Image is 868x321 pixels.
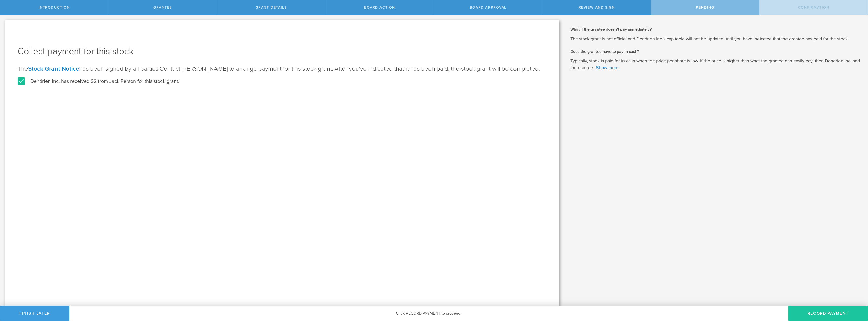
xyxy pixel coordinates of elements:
[570,27,860,32] h2: What if the grantee doesn’t pay immediately?
[696,5,714,10] span: Pending
[39,5,70,10] span: Introduction
[256,5,287,10] span: Grant Details
[570,36,860,42] p: The stock grant is not official and Dendrien Inc.’s cap table will not be updated until you have ...
[18,45,547,57] h1: Collect payment for this stock
[843,282,868,306] iframe: Chat Widget
[153,5,172,10] span: Grantee
[160,65,540,72] span: Contact [PERSON_NAME] to arrange payment for this stock grant. After you’ve indicated that it has...
[18,65,547,73] p: The has been signed by all parties.
[470,5,506,10] span: Board Approval
[18,78,179,85] label: Dendrien Inc. has received $2 from Jack Person for this stock grant.
[396,311,462,316] span: Click RECORD PAYMENT to proceed.
[28,65,79,72] a: Stock Grant Notice
[570,49,860,54] h2: Does the grantee have to pay in cash?
[579,5,615,10] span: Review and Sign
[364,5,395,10] span: Board Action
[596,65,619,70] a: Show more
[788,306,868,321] button: Record Payment
[798,5,829,10] span: Confirmation
[570,58,860,71] p: Typically, stock is paid for in cash when the price per share is low. If the price is higher than...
